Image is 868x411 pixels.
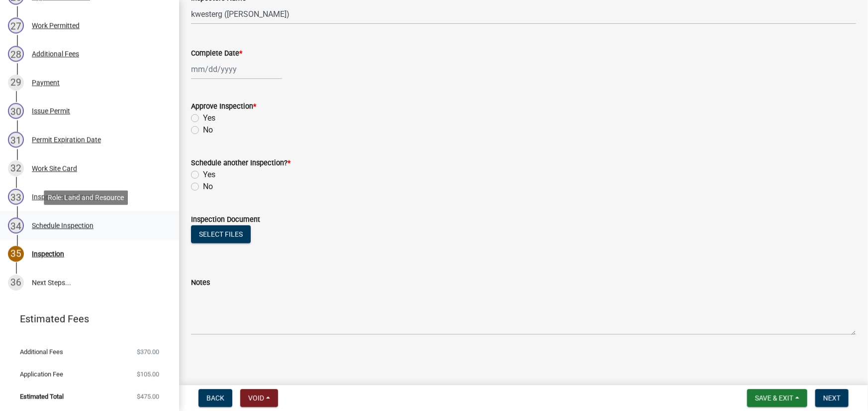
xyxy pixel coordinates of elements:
div: Permit Expiration Date [32,137,101,143]
label: Complete Date [191,50,242,57]
button: Select files [191,225,251,243]
div: Inspection [32,251,64,258]
span: Back [206,394,224,402]
span: $475.00 [137,394,159,400]
label: Yes [203,112,215,124]
div: Schedule Inspection [32,222,94,229]
label: Schedule another Inspection? [191,160,290,167]
button: Back [198,389,232,407]
span: Estimated Total [20,394,64,400]
div: 28 [8,46,24,62]
span: Void [248,394,264,402]
label: Notes [191,279,210,286]
div: 34 [8,218,24,234]
div: 31 [8,132,24,148]
label: No [203,181,213,193]
div: 35 [8,246,24,262]
span: Next [823,394,841,402]
button: Next [815,389,849,407]
div: Work Site Card [32,165,77,172]
div: Issue Permit [32,108,70,115]
div: 36 [8,275,24,291]
label: No [203,124,213,136]
div: Additional Fees [32,51,79,58]
button: Void [240,389,278,407]
div: 32 [8,161,24,177]
span: $370.00 [137,349,159,355]
div: Payment [32,79,60,86]
label: Inspection Document [191,216,260,223]
input: mm/dd/yyyy [191,59,282,79]
span: $105.00 [137,371,159,378]
div: 29 [8,75,24,91]
button: Save & Exit [747,389,807,407]
label: Approve Inspection [191,103,256,110]
div: Inspection or Extension [32,194,104,201]
a: Estimated Fees [8,309,163,329]
span: Additional Fees [20,349,63,355]
div: 30 [8,103,24,119]
div: 27 [8,18,24,34]
div: 33 [8,189,24,205]
span: Application Fee [20,371,63,378]
div: Role: Land and Resource [44,191,128,205]
div: Work Permitted [32,22,80,29]
label: Yes [203,169,215,181]
span: Save & Exit [755,394,793,402]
